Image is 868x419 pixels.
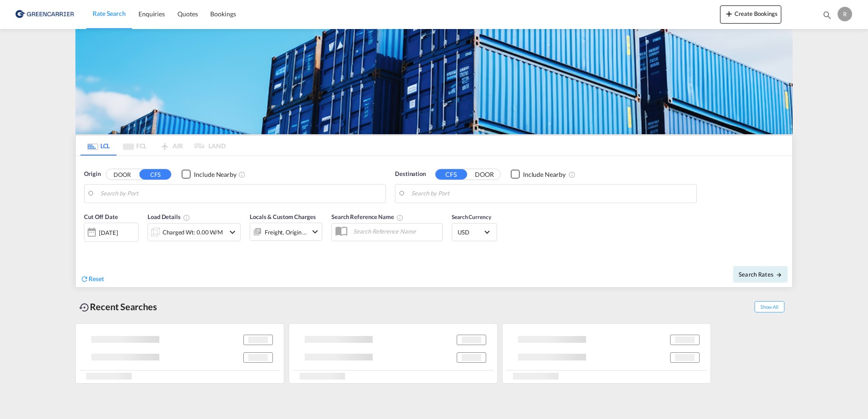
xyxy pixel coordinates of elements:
[331,213,404,220] span: Search Reference Name
[838,7,852,21] div: R
[776,272,782,278] md-icon: icon-arrow-right
[458,228,483,236] span: USD
[395,170,426,179] span: Destination
[250,223,322,241] div: Freight Origin Destinationicon-chevron-down
[435,169,467,180] button: CFS
[93,10,126,17] span: Rate Search
[138,10,165,18] span: Enquiries
[250,213,316,220] span: Locals & Custom Charges
[511,170,566,179] md-checkbox: Checkbox No Ink
[349,224,442,238] input: Search Reference Name
[755,301,784,312] span: Show All
[89,275,104,283] span: Reset
[523,170,566,179] div: Include Nearby
[227,227,238,238] md-icon: icon-chevron-down
[76,156,792,287] div: Origin DOOR CFS Checkbox No InkUnchecked: Ignores neighbouring ports when fetching rates.Checked ...
[452,214,491,220] span: Search Currency
[139,169,171,180] button: CFS
[210,10,236,18] span: Bookings
[822,10,832,20] md-icon: icon-magnify
[568,171,576,178] md-icon: Unchecked: Ignores neighbouring ports when fetching rates.Checked : Includes neighbouring ports w...
[396,214,404,221] md-icon: Your search will be saved by the below given name
[80,274,104,284] div: icon-refreshReset
[80,136,117,156] md-tab-item: LCL
[14,4,75,24] img: b0b18ec08afe11efb1d4932555f5f09d.png
[75,29,793,134] img: GreenCarrierFCL_LCL.png
[75,297,161,317] div: Recent Searches
[148,213,190,220] span: Load Details
[194,170,237,179] div: Include Nearby
[80,275,89,283] md-icon: icon-refresh
[100,187,381,200] input: Search by Port
[238,171,246,178] md-icon: Unchecked: Ignores neighbouring ports when fetching rates.Checked : Includes neighbouring ports w...
[739,271,782,278] span: Search Rates
[265,226,307,239] div: Freight Origin Destination
[84,241,91,253] md-datepicker: Select
[106,169,138,180] button: DOOR
[99,229,118,237] div: [DATE]
[183,214,190,221] md-icon: Chargeable Weight
[720,5,781,24] button: icon-plus 400-fgCreate Bookings
[310,226,321,237] md-icon: icon-chevron-down
[79,302,90,313] md-icon: icon-backup-restore
[178,10,197,18] span: Quotes
[469,169,500,180] button: DOOR
[84,170,100,179] span: Origin
[84,213,118,220] span: Cut Off Date
[182,170,237,179] md-checkbox: Checkbox No Ink
[411,187,692,200] input: Search by Port
[457,225,492,239] md-select: Select Currency: $ USDUnited States Dollar
[80,136,226,156] md-pagination-wrapper: Use the left and right arrow keys to navigate between tabs
[148,223,241,241] div: Charged Wt: 0.00 W/Micon-chevron-down
[84,223,138,242] div: [DATE]
[724,8,735,19] md-icon: icon-plus 400-fg
[163,226,223,239] div: Charged Wt: 0.00 W/M
[733,266,788,283] button: Search Ratesicon-arrow-right
[822,10,832,24] div: icon-magnify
